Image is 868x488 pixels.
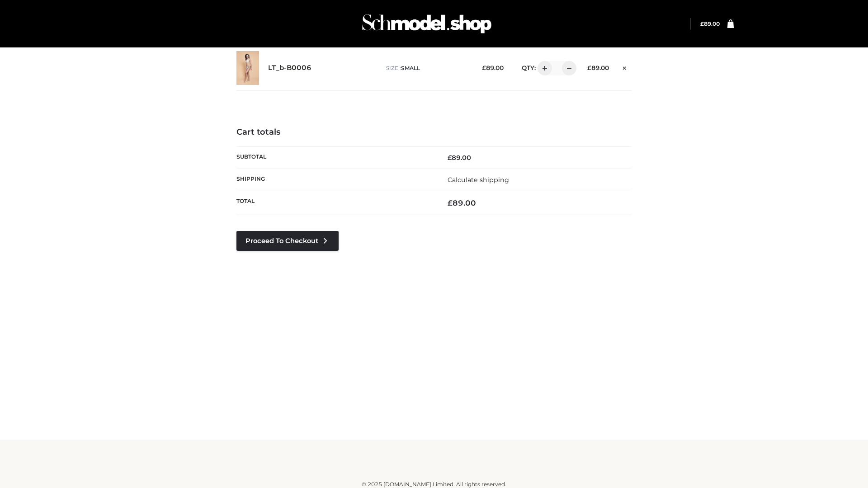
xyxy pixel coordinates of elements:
p: size : [386,64,468,72]
div: QTY: [513,61,573,75]
bdi: 89.00 [700,20,720,27]
h4: Cart totals [236,127,632,137]
img: Schmodel Admin 964 [359,6,495,42]
bdi: 89.00 [448,154,471,162]
bdi: 89.00 [587,64,609,71]
span: £ [587,64,591,71]
span: £ [448,154,452,162]
a: LT_b-B0006 [268,64,311,72]
a: £89.00 [700,20,720,27]
span: £ [700,20,704,27]
span: £ [448,198,453,207]
a: Calculate shipping [448,176,509,184]
th: Shipping [236,169,434,191]
bdi: 89.00 [482,64,504,71]
span: £ [482,64,486,71]
span: SMALL [401,65,420,71]
a: Proceed to Checkout [236,231,339,251]
bdi: 89.00 [448,198,476,207]
th: Subtotal [236,146,434,169]
a: Remove this item [618,61,632,73]
th: Total [236,191,434,215]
